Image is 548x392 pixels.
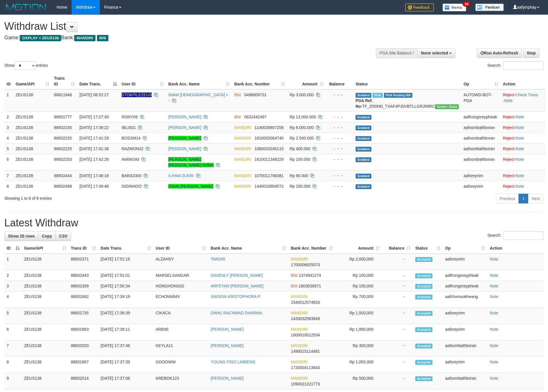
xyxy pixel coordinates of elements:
span: [DATE] 17:27:45 [79,115,109,119]
th: User ID: activate to sort column ascending [153,243,208,254]
span: Grabbed [356,93,372,98]
span: Copy 1700006825073 to clipboard [291,262,320,267]
td: Rp 500,000 [335,373,382,389]
td: ZEUS138 [22,291,69,308]
td: ZEUS138 [13,133,52,143]
span: BNI [234,93,241,97]
span: Copy [42,234,52,238]
td: Rp 1,950,000 [335,324,382,340]
th: Bank Acc. Name: activate to sort column ascending [208,243,289,254]
th: Bank Acc. Number: activate to sort column ascending [232,73,287,89]
span: Grabbed [356,174,372,179]
th: Date Trans.: activate to sort column descending [77,73,119,89]
a: Next [528,194,544,203]
a: DAVENLY [PERSON_NAME] [211,273,263,278]
a: Note [515,125,524,130]
td: 5 [4,308,22,324]
span: 34 [463,1,470,7]
a: CSV [55,231,71,241]
span: 88832498 [54,184,72,189]
span: MANDIRI [291,343,308,348]
th: Trans ID: activate to sort column ascending [69,243,98,254]
span: Copy 0496809731 to clipboard [244,93,267,97]
td: ZEUS138 [13,122,52,133]
span: 88832225 [54,146,72,151]
td: ZEUS138 [13,143,52,154]
td: [DATE] 17:38:11 [98,324,153,340]
div: - - - [328,135,351,141]
td: KREBOK123 [153,373,208,389]
td: aafsreynim [461,170,500,181]
span: MANDIRI [291,294,308,299]
span: Copy 1070011768381 to clipboard [254,173,283,178]
td: ZEUS138 [13,181,52,191]
td: - [382,254,413,270]
td: - [382,373,413,389]
td: 6 [4,324,22,340]
span: Accepted [415,360,432,365]
span: Copy 0632442497 to clipboard [244,115,267,119]
td: 88832443 [69,270,98,281]
td: GOOOWW [153,357,208,373]
a: Check Trans [515,93,538,97]
td: · [501,181,545,191]
a: YOUNG FIGO LIMBENG [211,360,256,364]
a: Note [515,173,524,178]
span: [DATE] 06:52:27 [79,93,109,97]
a: [PERSON_NAME] [211,327,244,332]
td: · [501,122,545,133]
th: Action [501,73,545,89]
label: Search: [487,61,544,70]
a: Note [490,343,498,348]
td: 2 [4,270,22,281]
span: MANDIRI [74,35,95,41]
span: Rp 100.000 [290,157,310,162]
a: Reject [503,125,514,130]
div: - - - [328,125,351,130]
span: Rp 8.000.000 [290,125,314,130]
span: MANDIRI [291,257,308,261]
td: ZEUS138 [13,170,52,181]
a: Note [515,146,524,151]
span: Copy 1800010012534 to clipboard [291,333,320,337]
div: - - - [328,183,351,189]
td: ZEUS138 [13,154,52,170]
span: MANDIRI [291,327,308,332]
td: AUTOWD-BOT-PGA [461,89,500,112]
span: Accepted [415,273,432,278]
td: ECHONWMX [153,291,208,308]
td: aafsombathboran [443,373,487,389]
span: Rp 3.000.000 [290,93,314,97]
div: PGA Site Balance / [376,48,417,58]
span: Accepted [415,311,432,316]
span: RAZMON32 [122,146,143,151]
a: Reject [503,184,514,189]
td: [DATE] 17:38:39 [98,308,153,324]
span: Copy 1490015114491 to clipboard [291,349,320,354]
a: ILHAM ZUKRI [168,173,194,178]
th: Date Trans.: activate to sort column ascending [98,243,153,254]
td: 1 [4,89,13,112]
a: [PERSON_NAME] [168,146,201,151]
a: [PERSON_NAME] [211,343,244,348]
span: Accepted [415,327,432,332]
span: Accepted [415,257,432,262]
a: Note [490,376,498,381]
span: MANDIRI [234,136,251,140]
td: · [501,133,545,143]
td: aafKongsreypheak [443,281,487,291]
td: ARBIIE [153,324,208,340]
a: Note [490,294,498,299]
td: aafchomsokheang [443,291,487,308]
span: IBLIS01 [122,125,136,130]
th: Bank Acc. Name: activate to sort column ascending [166,73,232,89]
a: Note [490,284,498,288]
div: - - - [328,173,351,179]
td: TF_250930_TXAF4PJ0VBTLLGRJ89RC [353,89,461,112]
td: 88832399 [69,281,98,291]
a: [PERSON_NAME] [PERSON_NAME] AHMA [168,157,214,167]
a: Reject [503,173,514,178]
span: Grabbed [356,136,372,141]
span: [DATE] 17:41:29 [79,136,109,140]
a: Show 25 rows [4,231,38,241]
